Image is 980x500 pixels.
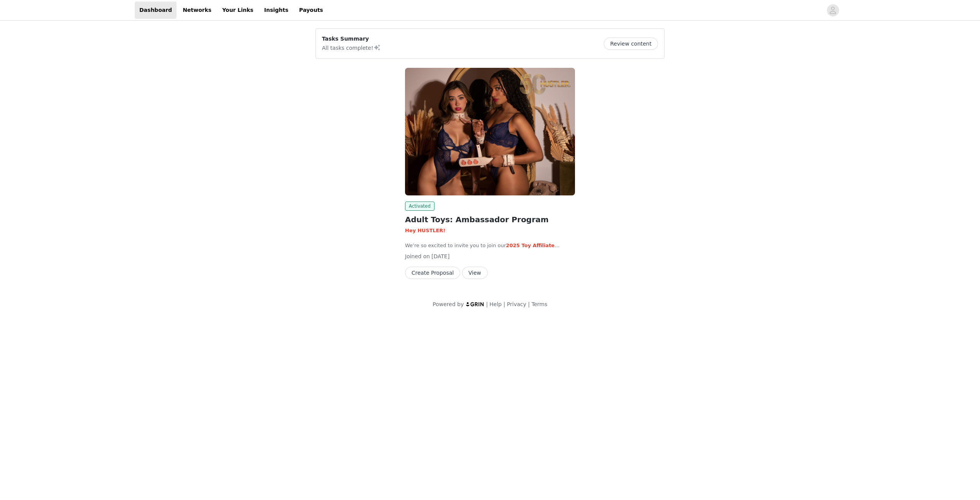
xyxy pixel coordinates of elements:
span: Activated [405,202,434,211]
span: Joined on [405,253,430,259]
a: Help [490,301,502,307]
p: All tasks complete! [322,43,381,52]
button: Review content [604,38,658,50]
p: Tasks Summary [322,35,381,43]
a: Privacy [507,301,526,307]
a: Terms [531,301,547,307]
a: Networks [178,2,216,19]
a: Payouts [294,2,328,19]
a: Dashboard [135,2,176,19]
span: Powered by [433,301,464,307]
div: avatar [829,4,836,16]
img: logo [465,302,485,307]
span: | [528,301,530,307]
a: View [462,270,488,276]
button: Create Proposal [405,267,460,279]
span: | [503,301,505,307]
button: View [462,267,488,279]
span: | [486,301,488,307]
a: Your Links [217,2,258,19]
img: HUSTLER Hollywood [405,68,575,195]
h2: Adult Toys: Ambassador Program [405,214,575,225]
a: Insights [260,2,293,19]
strong: Hey HUSTLER! [405,228,445,233]
span: [DATE] [431,253,449,259]
p: We’re so excited to invite you to join our , featuring our hottest and newest pleasure products 🔥 [405,242,575,249]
